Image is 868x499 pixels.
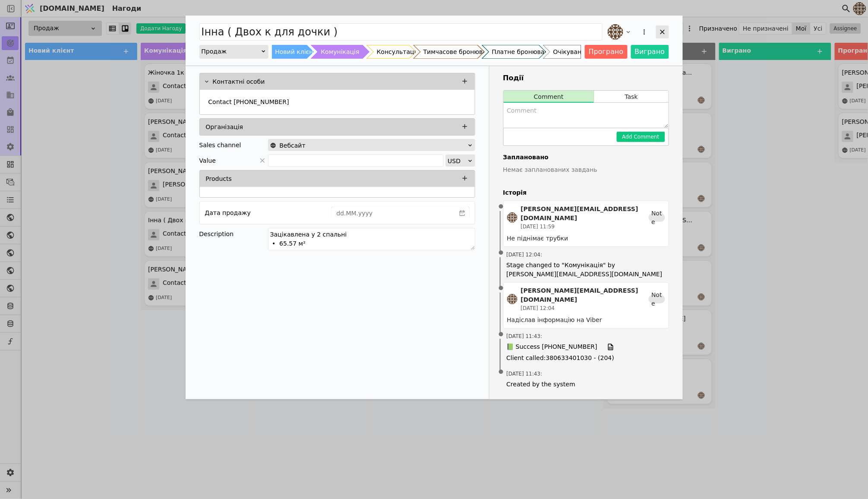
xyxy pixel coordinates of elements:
[199,228,268,240] div: Description
[459,210,465,216] svg: calender simple
[503,153,669,162] h4: Заплановано
[377,45,420,59] div: Консультація
[213,77,265,86] p: Контактні особи
[423,45,498,59] div: Тимчасове бронювання
[507,380,666,389] span: Created by the system
[594,91,668,103] button: Task
[507,251,543,259] span: [DATE] 12:04 :
[275,45,317,59] div: Новий клієнт
[651,291,662,308] span: Note
[332,207,455,219] input: dd.MM.yyyy
[617,132,665,142] button: Add Comment
[521,205,649,223] div: [PERSON_NAME][EMAIL_ADDRESS][DOMAIN_NAME]
[205,207,251,219] div: Дата продажу
[497,278,505,300] span: •
[492,45,556,59] div: Платне бронювання
[651,209,662,226] span: Note
[507,294,518,304] img: an
[321,45,359,59] div: Комунікація
[608,24,623,40] img: an
[268,228,475,250] textarea: Зацікавлена у 2 спальні • 65.57 м² будинок 2 | поверх 6 | помешкання 87
[507,234,665,243] div: Не піднімає трубки
[521,286,649,304] div: [PERSON_NAME][EMAIL_ADDRESS][DOMAIN_NAME]
[497,242,505,264] span: •
[507,332,543,340] span: [DATE] 11:43 :
[504,91,594,103] button: Comment
[503,188,669,197] h4: Історія
[497,196,505,218] span: •
[507,261,666,279] span: Stage changed to "Комунікація" by [PERSON_NAME][EMAIL_ADDRESS][DOMAIN_NAME]
[497,324,505,346] span: •
[280,139,306,152] span: Вебсайт
[521,304,649,312] div: [DATE] 12:04
[553,45,589,59] div: Очікування
[497,361,505,383] span: •
[631,45,669,59] button: Виграно
[507,342,597,352] span: 📗 Success [PHONE_NUMBER]
[202,45,261,57] div: Продаж
[208,98,289,107] p: Contact [PHONE_NUMBER]
[585,45,628,59] button: Програно
[507,354,666,363] span: Client called : 380633401030 - (204)
[507,316,665,325] div: Надіслав інформацію на Viber
[448,155,467,167] div: USD
[199,139,241,151] div: Sales channel
[199,155,216,167] span: Value
[521,223,649,231] div: [DATE] 11:59
[270,142,276,148] img: online-store.svg
[503,165,669,174] p: Немає запланованих завдань
[507,370,543,378] span: [DATE] 11:43 :
[206,174,232,183] p: Products
[507,212,518,223] img: an
[206,123,243,132] p: Організація
[503,73,669,83] h3: Події
[186,16,683,399] div: Add Opportunity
